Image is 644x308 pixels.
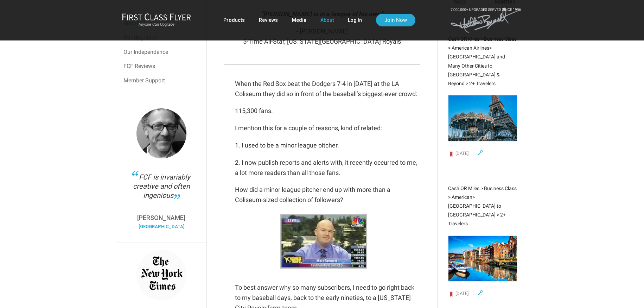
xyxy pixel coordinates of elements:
[127,215,196,221] p: [PERSON_NAME]
[223,14,245,26] a: Products
[235,123,420,133] p: I mention this for a couple of reasons, kind of related:
[455,151,468,156] span: [DATE]
[448,35,517,156] a: Cash OR Miles > Business Class > American Airlines> [GEOGRAPHIC_DATA] and Many Other Cities to [G...
[292,14,306,26] a: Media
[455,291,468,296] span: [DATE]
[235,79,420,99] p: When the Red Sox beat the Dodgers 7-4 in [DATE] at the LA Coliseum they did so in front of the ba...
[448,186,517,227] span: Cash OR Miles > Business Class > American> [GEOGRAPHIC_DATA] to [GEOGRAPHIC_DATA] > 2+ Travelers
[122,13,191,27] a: First Class FlyerAnyone Can Upgrade
[348,14,362,26] a: Log In
[136,108,186,158] img: Thomas.png
[376,14,415,26] a: Join Now
[448,36,517,86] span: Cash OR Miles > Business Class > American Airlines> [GEOGRAPHIC_DATA] and Many Other Cities to [G...
[136,250,186,300] img: new_york_times_testimonial.png
[235,140,420,151] p: 1. I used to be a minor league pitcher.
[127,224,196,235] div: [GEOGRAPHIC_DATA]
[123,59,199,73] a: FCF Reviews
[448,184,517,296] a: Cash OR Miles > Business Class > American> [GEOGRAPHIC_DATA] to [GEOGRAPHIC_DATA] > 2+ Travelers ...
[123,74,199,88] a: Member Support
[123,45,199,59] a: Our Independence
[280,214,367,269] img: CNBC_MJB_Latest
[123,16,199,87] nav: Menu
[122,13,191,20] img: First Class Flyer
[122,22,191,27] small: Anyone Can Upgrade
[235,106,420,116] p: 115,300 fans.
[127,172,196,208] div: FCF is invariably creative and often ingenious
[320,14,334,26] a: About
[259,14,278,26] a: Reviews
[235,158,420,178] p: 2. I now publish reports and alerts with, it recently occurred to me, a lot more readers than all...
[235,185,420,205] p: How did a minor league pitcher end up with more than a Coliseum-sized collection of followers?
